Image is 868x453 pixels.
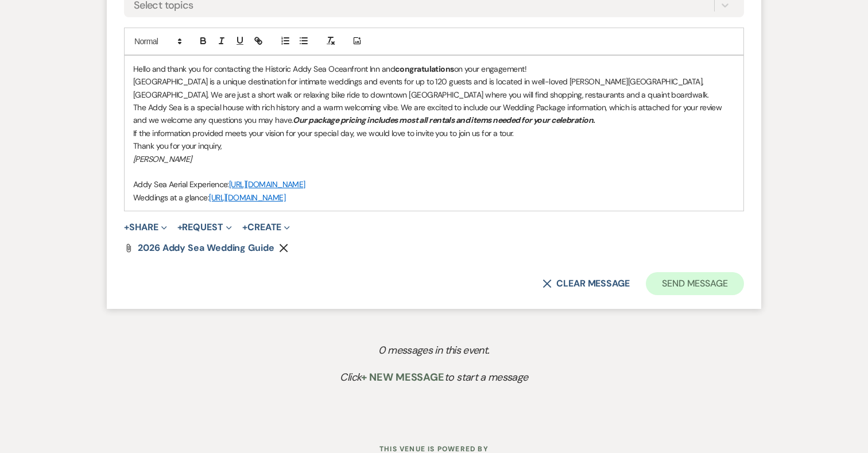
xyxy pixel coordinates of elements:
[138,242,274,254] span: 2026 Addy Sea Wedding Guide
[133,154,192,164] em: [PERSON_NAME]
[133,192,209,203] span: Weddings at a glance:
[229,179,305,189] a: [URL][DOMAIN_NAME]
[124,223,129,232] span: +
[361,370,444,384] span: + New Message
[293,115,595,125] em: Our package pricing includes most all rentals and items needed for your celebration.
[133,75,735,101] p: [GEOGRAPHIC_DATA] is a unique destination for intimate weddings and events for up to 120 guests a...
[242,223,247,232] span: +
[133,101,735,127] p: The Addy Sea is a special house with rich history and a warm welcoming vibe. We are excited to in...
[242,223,290,232] button: Create
[133,369,735,386] p: Click to start a message
[395,64,454,74] strong: congratulations
[209,192,285,203] a: [URL][DOMAIN_NAME]
[177,223,232,232] button: Request
[124,223,167,232] button: Share
[646,272,744,295] button: Send Message
[133,127,735,140] p: If the information provided meets your vision for your special day, we would love to invite you t...
[133,179,229,189] span: Addy Sea Aerial Experience:
[177,223,183,232] span: +
[138,243,274,253] a: 2026 Addy Sea Wedding Guide
[542,279,630,288] button: Clear message
[133,140,735,152] p: Thank you for your inquiry,
[133,342,735,359] p: 0 messages in this event.
[133,63,735,75] p: Hello and thank you for contacting the Historic Addy Sea Oceanfront Inn and on your engagement!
